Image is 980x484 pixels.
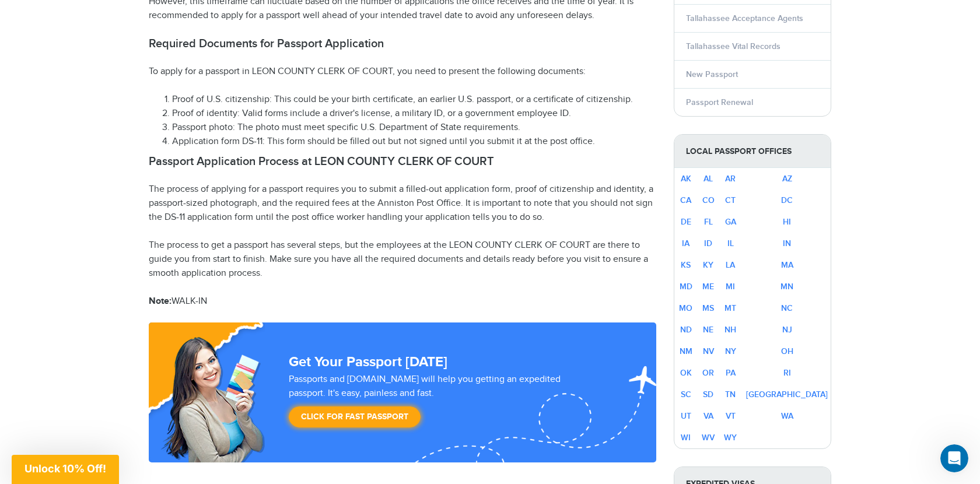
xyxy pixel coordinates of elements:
a: WI [681,433,691,443]
a: Click for Fast Passport [289,406,421,427]
a: New Passport [686,69,738,79]
a: WY [724,433,737,443]
a: ME [702,282,714,292]
a: AK [681,174,691,184]
a: WV [702,433,715,443]
h2: Passport Application Process at LEON COUNTY CLERK OF COURT [149,155,656,169]
a: DE [681,217,691,227]
a: CO [702,195,715,205]
a: [GEOGRAPHIC_DATA] [746,390,828,399]
a: DC [781,195,793,205]
a: RI [783,368,791,378]
a: SD [703,390,713,399]
a: NE [703,325,713,335]
a: MN [780,282,793,292]
a: MD [680,282,692,292]
a: MT [724,303,736,313]
p: WALK-IN [149,294,656,308]
a: NJ [782,325,792,335]
div: Unlock 10% Off! [12,455,119,484]
strong: Local Passport Offices [674,135,831,168]
a: WA [781,411,793,421]
li: Proof of U.S. citizenship: This could be your birth certificate, an earlier U.S. passport, or a c... [172,93,656,107]
a: OK [680,368,692,378]
a: AZ [782,174,792,184]
p: The process of applying for a passport requires you to submit a filled-out application form, proo... [149,183,656,225]
a: VA [703,411,713,421]
a: MS [702,303,714,313]
span: Unlock 10% Off! [24,462,106,475]
a: CT [725,195,736,205]
a: AR [725,174,736,184]
strong: Get Your Passport [DATE] [289,353,447,370]
li: Application form DS-11: This form should be filled out but not signed until you submit it at the ... [172,135,656,149]
p: The process to get a passport has several steps, but the employees at the LEON COUNTY CLERK OF CO... [149,239,656,280]
a: PA [726,368,736,378]
a: ID [704,239,712,248]
a: LA [726,260,735,270]
a: NM [680,346,692,356]
p: To apply for a passport in LEON COUNTY CLERK OF COURT, you need to present the following documents: [149,65,656,79]
a: IA [682,239,689,248]
a: OH [781,346,793,356]
iframe: Intercom live chat [940,444,968,472]
strong: Note: [149,296,171,307]
a: Tallahassee Acceptance Agents [686,13,803,23]
a: KS [681,260,691,270]
a: SC [681,390,691,399]
a: IN [783,239,791,248]
a: Passport Renewal [686,97,753,107]
a: MI [726,282,735,292]
a: KY [703,260,713,270]
li: Passport photo: The photo must meet specific U.S. Department of State requirements. [172,121,656,135]
li: Proof of identity: Valid forms include a driver's license, a military ID, or a government employe... [172,107,656,121]
a: OR [702,368,714,378]
a: IL [727,239,734,248]
a: HI [783,217,791,227]
a: ND [680,325,692,335]
a: FL [704,217,713,227]
a: NY [725,346,736,356]
a: MA [781,260,793,270]
a: MO [679,303,692,313]
a: NH [724,325,736,335]
a: UT [681,411,691,421]
a: VT [726,411,736,421]
h2: Required Documents for Passport Application [149,37,656,51]
a: NC [781,303,793,313]
a: NV [703,346,714,356]
a: CA [680,195,691,205]
a: Tallahassee Vital Records [686,41,780,51]
div: Passports and [DOMAIN_NAME] will help you getting an expedited passport. It's easy, painless and ... [284,373,603,433]
a: GA [725,217,736,227]
a: AL [703,174,713,184]
a: TN [725,390,736,399]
